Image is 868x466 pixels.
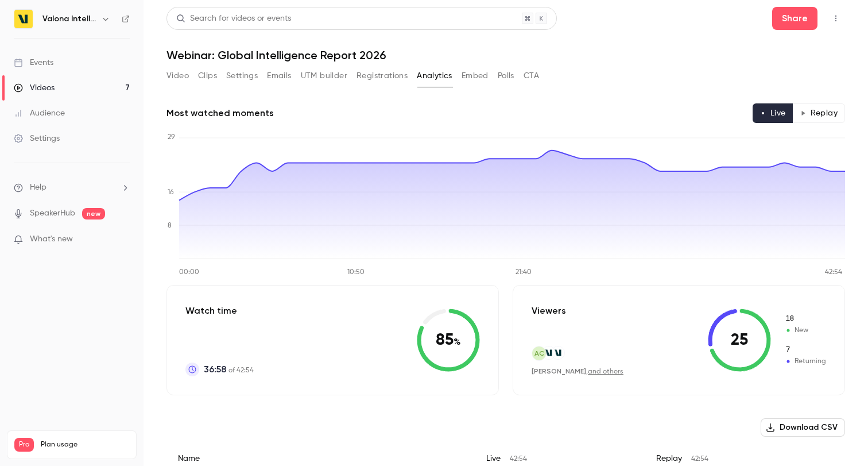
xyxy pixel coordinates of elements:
span: AC [534,348,544,359]
div: , [532,367,623,376]
tspan: 29 [168,134,175,141]
div: Search for videos or events [176,13,291,25]
span: Pro [14,438,34,452]
div: Videos [14,82,55,94]
button: Download CSV [761,418,845,437]
tspan: 10:50 [347,269,365,276]
img: Valona Intelligence [14,10,33,28]
span: New [785,314,826,324]
span: 42:54 [510,456,527,463]
span: What's new [30,233,73,245]
span: [PERSON_NAME] [532,367,586,375]
tspan: 16 [168,189,174,196]
p: of 42:54 [204,363,254,376]
li: help-dropdown-opener [14,182,130,194]
span: Returning [785,345,826,355]
button: Share [772,7,817,30]
p: Watch time [185,304,254,318]
tspan: 8 [168,222,172,229]
button: Analytics [417,67,452,85]
span: Plan usage [41,440,129,449]
button: Clips [198,67,217,85]
h6: Valona Intelligence [42,13,96,25]
button: Settings [226,67,258,85]
button: CTA [524,67,539,85]
img: valonaintelligence.com [542,346,555,359]
span: 42:54 [691,456,708,463]
div: Settings [14,133,60,144]
button: Top Bar Actions [827,9,845,28]
span: Returning [785,356,826,367]
button: Video [166,67,189,85]
button: Registrations [356,67,408,85]
tspan: 00:00 [179,269,199,276]
p: Viewers [532,304,566,318]
tspan: 21:40 [516,269,532,276]
span: New [785,325,826,336]
button: Polls [498,67,514,85]
button: Replay [793,103,845,123]
button: Live [753,103,793,123]
h1: Webinar: Global Intelligence Report 2026 [166,48,845,62]
button: UTM builder [301,67,347,85]
h2: Most watched moments [166,106,274,120]
a: and others [588,368,623,375]
span: 36:58 [204,363,226,376]
div: Audience [14,107,65,119]
span: new [82,208,105,219]
span: Help [30,182,46,194]
tspan: 42:54 [825,269,842,276]
button: Embed [462,67,489,85]
button: Emails [267,67,291,85]
div: Events [14,57,53,68]
img: valonaintelligence.com [552,346,564,359]
a: SpeakerHub [30,207,75,219]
